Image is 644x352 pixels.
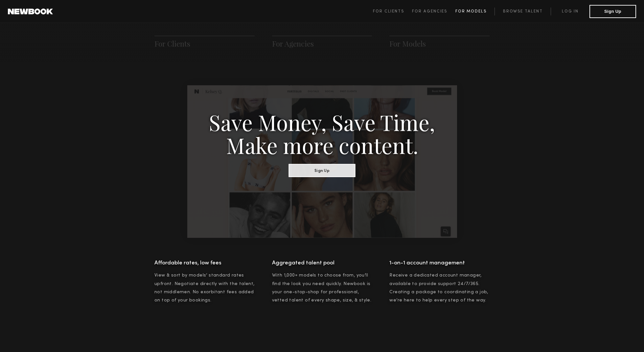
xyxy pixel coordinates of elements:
[272,258,372,268] h4: Aggregated talent pool
[154,39,190,49] a: For Clients
[389,258,490,268] h4: 1-on-1 account management
[589,5,636,18] button: Sign Up
[154,258,255,268] h4: Affordable rates, low fees
[272,273,372,302] span: With 1,000+ models to choose from, you’ll find the look you need quickly. Newbook is your one-sto...
[154,273,255,302] span: View & sort by models’ standard rates upfront. Negotiate directly with the talent, not middlemen....
[551,8,589,15] a: Log in
[412,10,447,13] span: For Agencies
[272,39,314,49] a: For Agencies
[209,110,435,156] h3: Save Money, Save Time, Make more content.
[412,8,455,15] a: For Agencies
[455,8,495,15] a: For Models
[373,10,404,13] span: For Clients
[494,8,551,15] a: Browse Talent
[389,39,426,49] a: For Models
[455,10,487,13] span: For Models
[373,8,412,15] a: For Clients
[389,273,488,302] span: Receive a dedicated account manager, available to provide support 24/7/365. Creating a package to...
[289,164,356,177] button: Sign Up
